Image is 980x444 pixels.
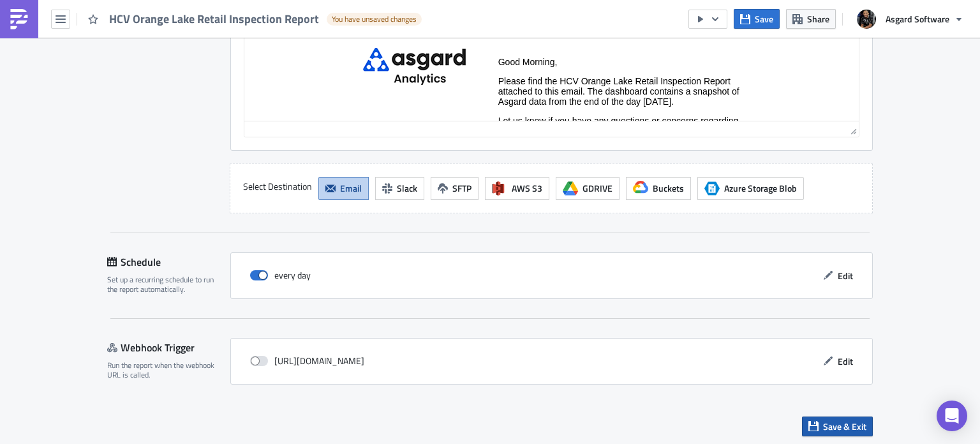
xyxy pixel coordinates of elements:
span: GDRIVE [583,181,612,195]
button: Save [734,9,780,29]
span: Buckets [653,181,684,195]
div: Resize [845,121,859,137]
span: Save [755,12,773,26]
span: Save & Exit [823,420,866,433]
button: Email [318,177,369,200]
span: AWS S3 [512,181,542,195]
img: PushMetrics [9,9,29,29]
button: Slack [375,177,424,200]
span: Edit [838,269,853,282]
span: Slack [397,181,417,195]
p: Good Morning, [254,54,497,64]
span: Asgard Software [886,12,949,26]
div: every day [250,266,311,285]
div: Set up a recurring schedule to run the report automatically. [107,275,222,295]
p: Please find the HCV Orange Lake Retail Inspection Report attached to this email. The dashboard co... [254,73,497,103]
button: Edit [817,351,859,371]
body: Rich Text Area. Press ALT-0 for help. [5,5,609,267]
div: Webhook Trigger [107,338,230,357]
button: Save & Exit [802,417,873,436]
button: SFTP [431,177,479,200]
div: Schedule [107,252,230,272]
button: Edit [817,266,859,286]
p: Let us know if you have any questions or concerns regarding the data or the distribution list! [254,112,497,133]
button: AWS S3 [485,177,549,200]
img: Avatar [856,8,877,30]
span: Edit [838,355,853,368]
iframe: Rich Text Area [244,3,859,121]
button: Buckets [626,177,691,200]
span: SFTP [452,181,471,195]
div: Open Intercom Messenger [937,401,967,431]
img: Asgard Analytics [118,45,226,82]
button: Azure Storage BlobAzure Storage Blob [697,177,804,200]
span: Azure Storage Blob [704,181,720,196]
span: HCV Orange Lake Retail Inspection Report [109,11,320,26]
div: [URL][DOMAIN_NAME] [250,351,364,371]
span: Azure Storage Blob [724,181,797,195]
button: Asgard Software [849,5,970,33]
button: GDRIVE [556,177,620,200]
div: Run the report when the webhook URL is called. [107,360,222,380]
button: Share [786,9,836,29]
span: You have unsaved changes [332,14,417,24]
td: Powered by Asgard Analytics [117,6,498,24]
span: Email [340,181,362,195]
label: Select Destination [243,177,312,196]
span: Share [807,12,829,26]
